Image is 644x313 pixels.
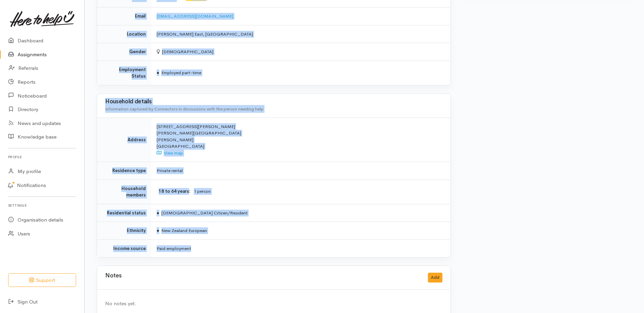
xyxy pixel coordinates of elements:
[8,201,76,210] h6: Settings
[97,118,151,162] td: Address
[97,61,151,85] td: Employment Status
[157,123,442,156] div: [STREET_ADDRESS][PERSON_NAME] [PERSON_NAME][GEOGRAPHIC_DATA] [PERSON_NAME] [GEOGRAPHIC_DATA]
[97,180,151,204] td: Household members
[157,70,159,76] span: ●
[105,99,442,105] h3: Household details
[157,70,201,76] span: Employed part-time
[157,13,233,19] a: [EMAIL_ADDRESS][DOMAIN_NAME]
[97,162,151,180] td: Residence type
[97,25,151,43] td: Location
[8,273,76,287] button: Support
[157,49,213,55] span: [DEMOGRAPHIC_DATA]
[151,239,451,257] td: Paid employment
[428,273,442,283] button: Add
[157,210,248,216] span: [DEMOGRAPHIC_DATA] Citizen/Resident
[105,106,263,112] span: Information captured by Connectors in discussions with the person needing help
[105,300,442,308] div: No notes yet.
[97,239,151,257] td: Income source
[194,188,442,195] dd: 1 person
[97,204,151,222] td: Residential status
[105,273,121,283] h3: Notes
[157,150,183,156] a: View map
[151,162,451,180] td: Private rental
[157,228,207,233] span: New Zealand European
[97,43,151,61] td: Gender
[157,228,159,233] span: ●
[157,188,190,195] dt: 18 to 64 years
[151,25,451,43] td: [PERSON_NAME] East, [GEOGRAPHIC_DATA]
[8,152,76,162] h6: Profile
[157,210,159,216] span: ●
[97,222,151,240] td: Ethnicity
[97,7,151,25] td: Email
